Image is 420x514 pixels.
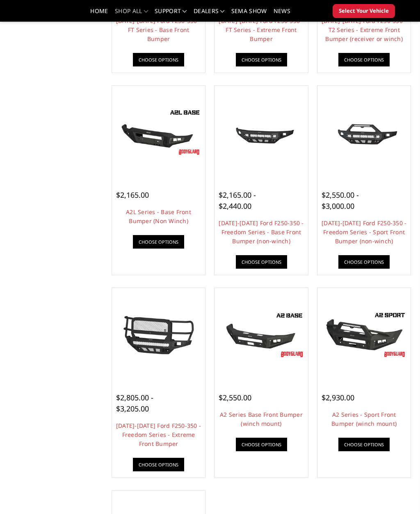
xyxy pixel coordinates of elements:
[219,190,256,211] span: $2,165.00 - $2,440.00
[217,290,306,379] a: A2 Series Base Front Bumper (winch mount) A2 Series Base Front Bumper (winch mount)
[322,190,359,211] span: $2,550.00 - $3,000.00
[236,255,287,269] a: Choose Options
[320,310,409,360] img: A2 Series - Sport Front Bumper (winch mount)
[133,458,184,471] a: Choose Options
[114,310,203,360] img: 2017-2022 Ford F250-350 - Freedom Series - Extreme Front Bumper
[320,88,409,177] a: 2017-2022 Ford F250-350 - Freedom Series - Sport Front Bumper (non-winch) 2017-2022 Ford F250-350...
[219,17,304,43] a: [DATE]-[DATE] Ford F250-350 - FT Series - Extreme Front Bumper
[219,219,304,245] a: [DATE]-[DATE] Ford F250-350 - Freedom Series - Base Front Bumper (non-winch)
[320,111,409,153] img: 2017-2022 Ford F250-350 - Freedom Series - Sport Front Bumper (non-winch)
[331,411,397,427] a: A2 Series - Sport Front Bumper (winch mount)
[114,88,203,177] a: A2L Series - Base Front Bumper (Non Winch) A2L Series - Base Front Bumper (Non Winch)
[333,4,395,18] button: Select Your Vehicle
[322,17,406,43] a: [DATE]-[DATE] Ford F250-350 - T2 Series - Extreme Front Bumper (receiver or winch)
[133,235,184,249] a: Choose Options
[116,17,201,43] a: [DATE]-[DATE] Ford F250-350 - FT Series - Base Front Bumper
[220,411,303,427] a: A2 Series Base Front Bumper (winch mount)
[322,219,406,245] a: [DATE]-[DATE] Ford F250-350 - Freedom Series - Sport Front Bumper (non-winch)
[338,438,390,451] a: Choose Options
[155,8,187,20] a: Support
[236,53,287,66] a: Choose Options
[320,290,409,379] a: A2 Series - Sport Front Bumper (winch mount) A2 Series - Sport Front Bumper (winch mount)
[116,190,149,200] span: $2,165.00
[274,8,290,20] a: News
[133,53,184,66] a: Choose Options
[219,393,251,402] span: $2,550.00
[194,8,225,20] a: Dealers
[90,8,108,20] a: Home
[116,422,201,448] a: [DATE]-[DATE] Ford F250-350 - Freedom Series - Extreme Front Bumper
[322,393,354,402] span: $2,930.00
[231,8,267,20] a: SEMA Show
[115,8,148,20] a: shop all
[217,88,306,177] a: 2017-2022 Ford F250-350 - Freedom Series - Base Front Bumper (non-winch) 2017-2022 Ford F250-350 ...
[217,111,306,153] img: 2017-2022 Ford F250-350 - Freedom Series - Base Front Bumper (non-winch)
[236,438,287,451] a: Choose Options
[217,310,306,360] img: A2 Series Base Front Bumper (winch mount)
[338,255,390,269] a: Choose Options
[339,7,389,15] span: Select Your Vehicle
[338,53,390,66] a: Choose Options
[114,290,203,379] a: 2017-2022 Ford F250-350 - Freedom Series - Extreme Front Bumper 2017-2022 Ford F250-350 - Freedom...
[116,393,153,413] span: $2,805.00 - $3,205.00
[126,208,191,225] a: A2L Series - Base Front Bumper (Non Winch)
[114,107,203,157] img: A2L Series - Base Front Bumper (Non Winch)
